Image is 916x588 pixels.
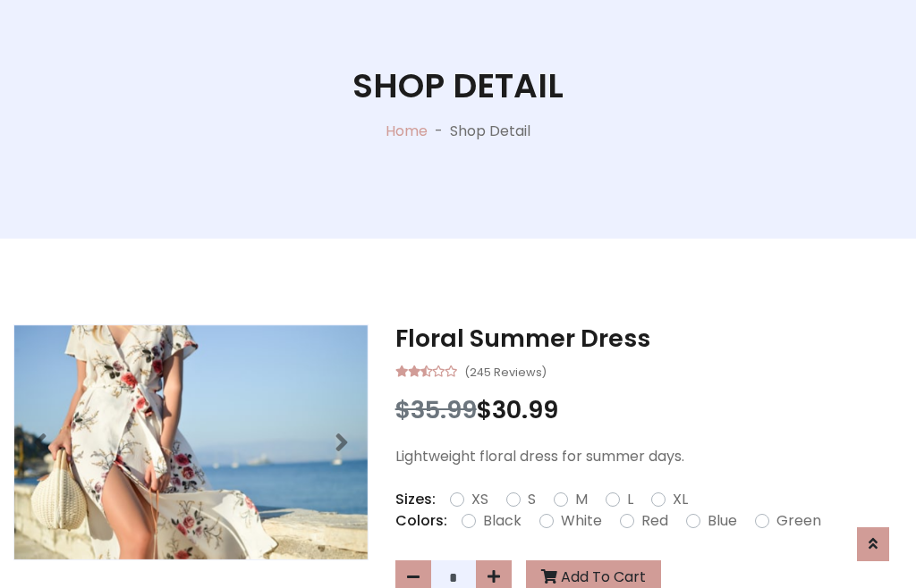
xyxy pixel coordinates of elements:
[673,489,688,510] label: XL
[464,360,547,382] small: (245 Reviews)
[483,510,522,532] label: Black
[386,121,428,141] a: Home
[708,510,737,532] label: Blue
[14,325,368,559] img: Image
[428,121,450,142] p: -
[492,393,558,426] span: 30.99
[395,510,447,532] p: Colors:
[528,489,536,510] label: S
[395,489,436,510] p: Sizes:
[641,510,668,532] label: Red
[575,489,588,510] label: M
[471,489,488,510] label: XS
[395,393,477,426] span: $35.99
[561,510,602,532] label: White
[395,396,903,424] h3: $
[450,121,530,142] p: Shop Detail
[395,324,903,353] h3: Floral Summer Dress
[395,446,903,467] p: Lightweight floral dress for summer days.
[352,66,564,106] h1: Shop Detail
[627,489,633,510] label: L
[776,510,821,532] label: Green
